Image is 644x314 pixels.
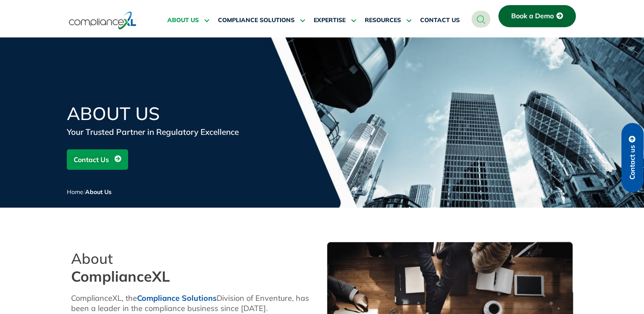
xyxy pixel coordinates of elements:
[472,11,490,28] a: navsearch-button
[137,293,217,303] a: Compliance Solutions
[420,10,460,31] a: CONTACT US
[167,17,199,24] span: ABOUT US
[67,149,128,170] a: Contact Us
[71,250,318,285] h2: About
[420,17,460,24] span: CONTACT US
[67,126,271,138] div: Your Trusted Partner in Regulatory Excellence
[621,123,644,192] a: Contact us
[314,17,346,24] span: EXPERTISE
[67,188,83,196] a: Home
[629,145,636,180] span: Contact us
[365,10,412,31] a: RESOURCES
[167,10,209,31] a: ABOUT US
[71,267,170,285] span: ComplianceXL
[67,188,112,196] span: /
[314,10,356,31] a: EXPERTISE
[498,5,576,27] a: Book a Demo
[69,11,137,30] img: logo-one.svg
[71,293,318,314] p: ComplianceXL, the Division of Enventure, has been a leader in the compliance business since [DATE].
[218,10,305,31] a: COMPLIANCE SOLUTIONS
[85,188,112,196] span: About Us
[218,17,295,24] span: COMPLIANCE SOLUTIONS
[67,105,271,123] h1: About Us
[74,151,109,168] span: Contact Us
[511,12,554,20] span: Book a Demo
[365,17,401,24] span: RESOURCES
